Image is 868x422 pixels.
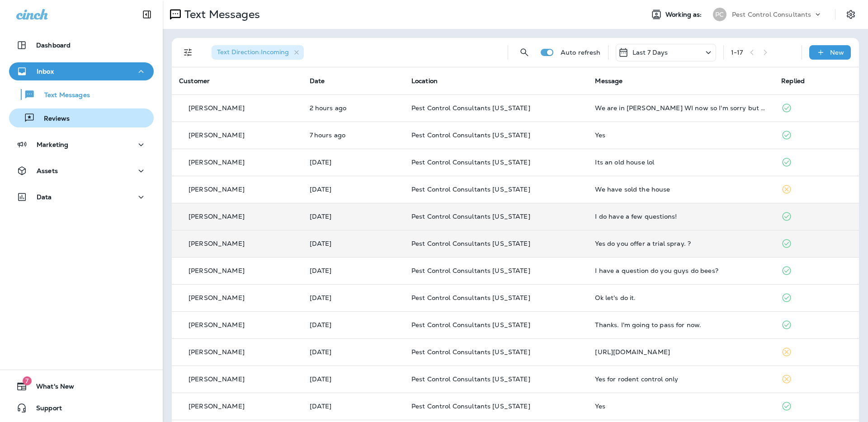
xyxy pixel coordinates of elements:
span: Location [411,77,438,85]
p: Sep 16, 2025 12:17 PM [310,375,397,383]
div: https://redf.in/AGFvSK [595,348,767,356]
p: Sep 17, 2025 08:38 PM [310,213,397,220]
p: Text Messages [35,91,90,100]
p: Sep 18, 2025 02:43 PM [310,159,397,166]
span: Message [595,77,623,85]
button: Search Messages [515,43,533,61]
div: Thanks. I'm going to pass for now. [595,321,767,328]
div: Ok let's do it. [595,294,767,301]
p: Dashboard [36,42,71,49]
p: Sep 17, 2025 03:50 PM [310,267,397,274]
p: [PERSON_NAME] [189,294,245,301]
span: 7 [23,376,32,385]
p: Sep 16, 2025 03:17 PM [310,348,397,356]
button: 7What's New [9,377,154,395]
span: Working as: [665,11,704,19]
div: I do have a few questions! [595,213,767,220]
p: [PERSON_NAME] [189,159,245,166]
span: Support [27,404,62,415]
p: [PERSON_NAME] [189,213,245,220]
span: Customer [179,77,210,85]
span: Pest Control Consultants [US_STATE] [411,402,530,410]
span: Pest Control Consultants [US_STATE] [411,104,530,112]
p: Last 7 Days [632,49,668,56]
div: Yes do you offer a trial spray. ? [595,240,767,247]
p: Sep 17, 2025 03:26 PM [310,294,397,301]
button: Marketing [9,136,154,154]
p: Inbox [37,68,54,75]
div: Yes for rodent control only [595,375,767,383]
button: Text Messages [9,85,154,104]
button: Reviews [9,108,154,127]
p: New [830,49,844,56]
div: We are in Edgerton WI now so I'm sorry but no thanks [595,104,767,112]
p: Sep 19, 2025 12:20 PM [310,104,397,112]
button: Filters [179,43,197,61]
span: Pest Control Consultants [US_STATE] [411,375,530,383]
p: [PERSON_NAME] [189,186,245,193]
span: Pest Control Consultants [US_STATE] [411,239,530,248]
p: [PERSON_NAME] [189,131,245,139]
span: Pest Control Consultants [US_STATE] [411,185,530,193]
p: [PERSON_NAME] [189,267,245,274]
p: Sep 17, 2025 04:56 PM [310,240,397,247]
span: Replied [781,77,805,85]
p: Sep 19, 2025 07:37 AM [310,131,397,139]
span: Pest Control Consultants [US_STATE] [411,267,530,275]
div: Its an old house lol [595,159,767,166]
p: Data [37,193,52,201]
button: Collapse Sidebar [134,5,160,23]
button: Assets [9,162,154,180]
p: Sep 16, 2025 11:19 AM [310,403,397,410]
p: Pest Control Consultants [732,11,811,18]
p: Assets [37,167,58,174]
div: 1 - 17 [731,49,743,56]
button: Support [9,399,154,417]
p: [PERSON_NAME] [189,375,245,383]
span: Pest Control Consultants [US_STATE] [411,158,530,166]
p: Marketing [37,141,68,148]
button: Dashboard [9,36,154,54]
p: [PERSON_NAME] [189,104,245,112]
div: Yes [595,131,767,139]
span: Pest Control Consultants [US_STATE] [411,348,530,356]
button: Data [9,188,154,206]
p: [PERSON_NAME] [189,403,245,410]
div: I have a question do you guys do bees? [595,267,767,274]
p: Auto refresh [561,49,601,56]
span: Pest Control Consultants [US_STATE] [411,294,530,302]
p: Text Messages [181,8,260,21]
span: Pest Control Consultants [US_STATE] [411,131,530,139]
button: Inbox [9,62,154,80]
p: [PERSON_NAME] [189,321,245,328]
span: What's New [27,383,74,394]
span: Pest Control Consultants [US_STATE] [411,212,530,220]
div: Yes [595,403,767,410]
p: [PERSON_NAME] [189,348,245,356]
div: We have sold the house [595,186,767,193]
p: Sep 18, 2025 02:05 PM [310,186,397,193]
span: Pest Control Consultants [US_STATE] [411,321,530,329]
p: Reviews [35,115,70,123]
button: Settings [843,6,859,23]
div: PC [713,8,726,21]
span: Text Direction : Incoming [217,48,289,56]
div: Text Direction:Incoming [212,45,304,60]
span: Date [310,77,325,85]
p: [PERSON_NAME] [189,240,245,247]
p: Sep 17, 2025 08:29 AM [310,321,397,328]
